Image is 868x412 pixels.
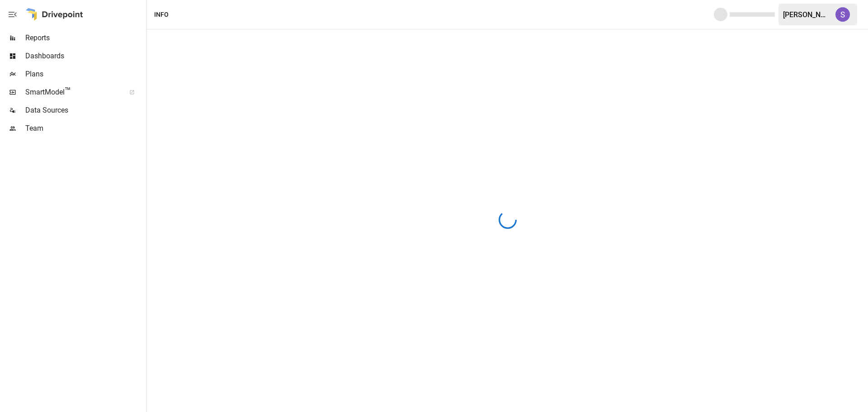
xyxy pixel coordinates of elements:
[65,85,71,97] span: ™
[25,105,145,116] span: Data Sources
[830,2,855,27] button: Sara Maxwell
[25,87,119,98] span: SmartModel
[835,7,850,22] img: Sara Maxwell
[25,123,145,134] span: Team
[25,51,145,62] span: Dashboards
[25,33,145,43] span: Reports
[25,69,145,80] span: Plans
[783,10,830,19] div: [PERSON_NAME]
